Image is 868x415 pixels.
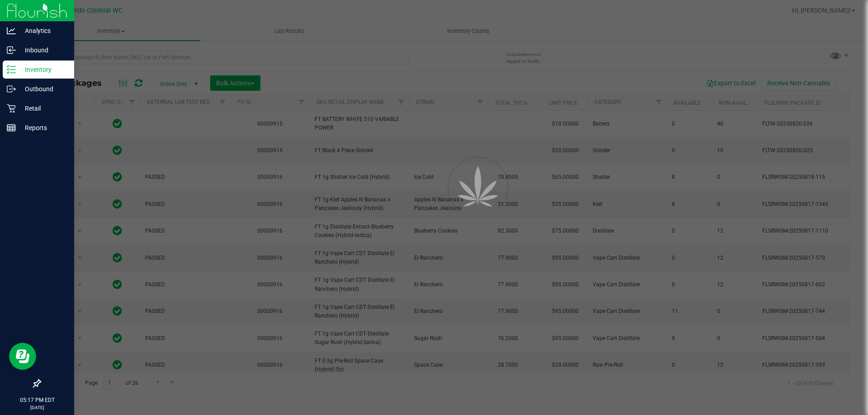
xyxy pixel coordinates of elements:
[7,84,16,93] inline-svg: Outbound
[9,343,36,370] iframe: Resource center
[4,404,70,411] p: [DATE]
[7,46,16,55] inline-svg: Inbound
[16,45,70,56] p: Inbound
[16,25,70,36] p: Analytics
[16,64,70,75] p: Inventory
[7,65,16,74] inline-svg: Inventory
[16,122,70,133] p: Reports
[7,26,16,35] inline-svg: Analytics
[7,123,16,132] inline-svg: Reports
[7,104,16,113] inline-svg: Retail
[4,396,70,404] p: 05:17 PM EDT
[16,103,70,114] p: Retail
[16,84,70,94] p: Outbound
